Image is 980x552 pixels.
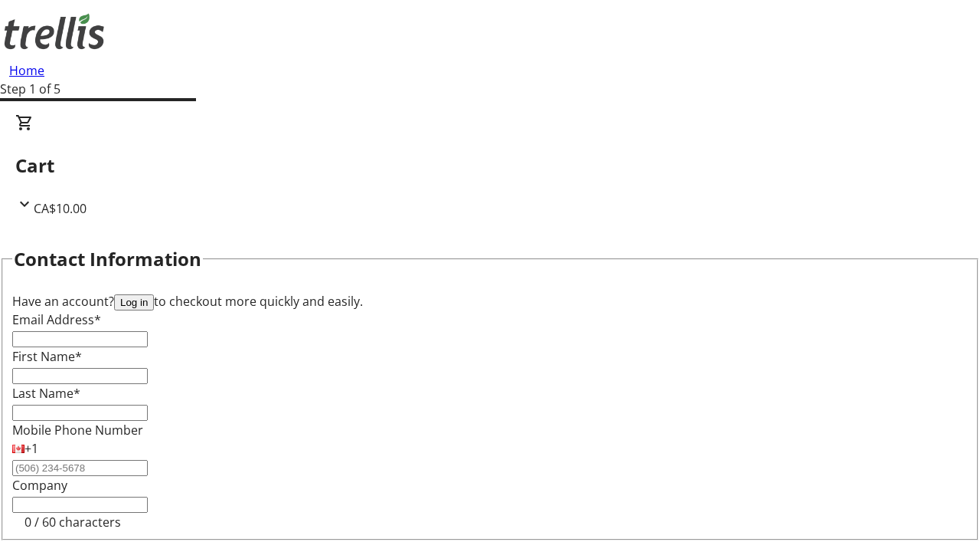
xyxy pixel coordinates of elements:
h2: Cart [15,152,965,179]
label: Mobile Phone Number [12,422,143,439]
label: Last Name* [12,385,80,402]
div: Have an account? to checkout more quickly and easily. [12,292,968,310]
tr-character-limit: 0 / 60 characters [24,514,121,531]
div: CartCA$10.00 [15,113,965,218]
h2: Contact Information [14,245,201,273]
label: Company [12,477,67,494]
input: (506) 234-5678 [12,460,148,476]
button: Log in [114,294,154,310]
label: First Name* [12,348,82,365]
label: Email Address* [12,311,101,328]
span: CA$10.00 [34,200,87,217]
